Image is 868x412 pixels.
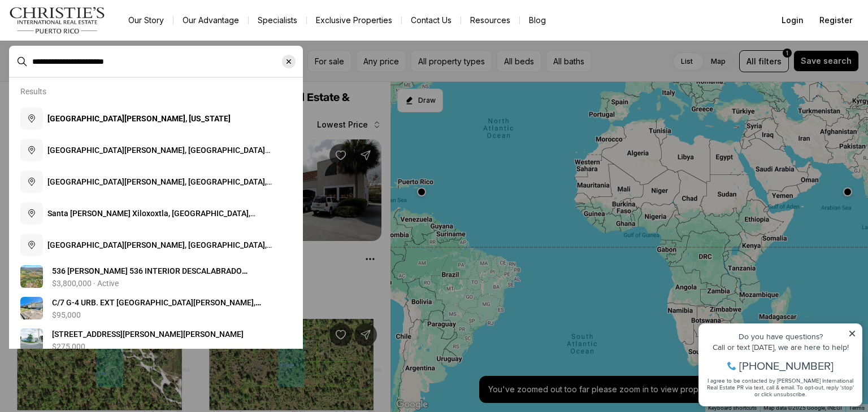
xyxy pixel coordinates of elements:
[47,146,270,166] span: [GEOGRAPHIC_DATA][PERSON_NAME], [GEOGRAPHIC_DATA][US_STATE], [GEOGRAPHIC_DATA]
[16,166,296,198] button: [GEOGRAPHIC_DATA][PERSON_NAME], [GEOGRAPHIC_DATA], [GEOGRAPHIC_DATA]
[16,292,296,324] a: View details: C/7 G-4 URB. EXT SANTA ISABEL
[12,25,163,33] div: Do you have questions?
[307,12,401,28] a: Exclusive Properties
[16,324,296,356] a: View details: CALLE CASTAÑER URB HACIENDA ISABEL #93
[47,240,272,261] span: [GEOGRAPHIC_DATA][PERSON_NAME], [GEOGRAPHIC_DATA], [GEOGRAPHIC_DATA]
[16,261,296,292] a: View details: 536 CARR 536 INTERIOR DESCALABRADO WARD
[520,12,555,28] a: Blog
[52,266,279,287] span: 536 [PERSON_NAME] 536 INTERIOR DESCALABRADO [PERSON_NAME], [GEOGRAPHIC_DATA][PERSON_NAME], 00757
[47,177,272,198] span: [GEOGRAPHIC_DATA][PERSON_NAME], [GEOGRAPHIC_DATA], [GEOGRAPHIC_DATA]
[813,9,859,32] button: Register
[52,310,81,319] p: $95,000
[52,298,261,318] span: C/7 G-4 URB. EXT [GEOGRAPHIC_DATA][PERSON_NAME], [GEOGRAPHIC_DATA][PERSON_NAME], 00757
[47,209,255,229] span: Santa [PERSON_NAME] Xiloxoxtla, [GEOGRAPHIC_DATA], [GEOGRAPHIC_DATA]
[282,46,302,77] button: Clear search input
[16,229,296,261] button: [GEOGRAPHIC_DATA][PERSON_NAME], [GEOGRAPHIC_DATA], [GEOGRAPHIC_DATA]
[46,53,141,64] span: [PHONE_NUMBER]
[20,87,46,96] p: Results
[173,12,248,28] a: Our Advantage
[119,12,173,28] a: Our Story
[16,198,296,229] button: Santa [PERSON_NAME] Xiloxoxtla, [GEOGRAPHIC_DATA], [GEOGRAPHIC_DATA]
[12,36,163,44] div: Call or text [DATE], we are here to help!
[782,16,804,25] span: Login
[9,7,106,34] img: logo
[249,12,306,28] a: Specialists
[16,134,296,166] button: [GEOGRAPHIC_DATA][PERSON_NAME], [GEOGRAPHIC_DATA][US_STATE], [GEOGRAPHIC_DATA]
[47,114,231,123] b: [GEOGRAPHIC_DATA][PERSON_NAME], [US_STATE]
[16,103,296,134] button: [GEOGRAPHIC_DATA][PERSON_NAME], [US_STATE]
[819,16,852,25] span: Register
[402,12,461,28] button: Contact Us
[775,9,810,32] button: Login
[52,279,119,288] p: $3,800,000 · Active
[461,12,519,28] a: Resources
[52,342,85,351] p: $275,000
[14,69,161,91] span: I agree to be contacted by [PERSON_NAME] International Real Estate PR via text, call & email. To ...
[52,330,244,339] span: [STREET_ADDRESS][PERSON_NAME][PERSON_NAME]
